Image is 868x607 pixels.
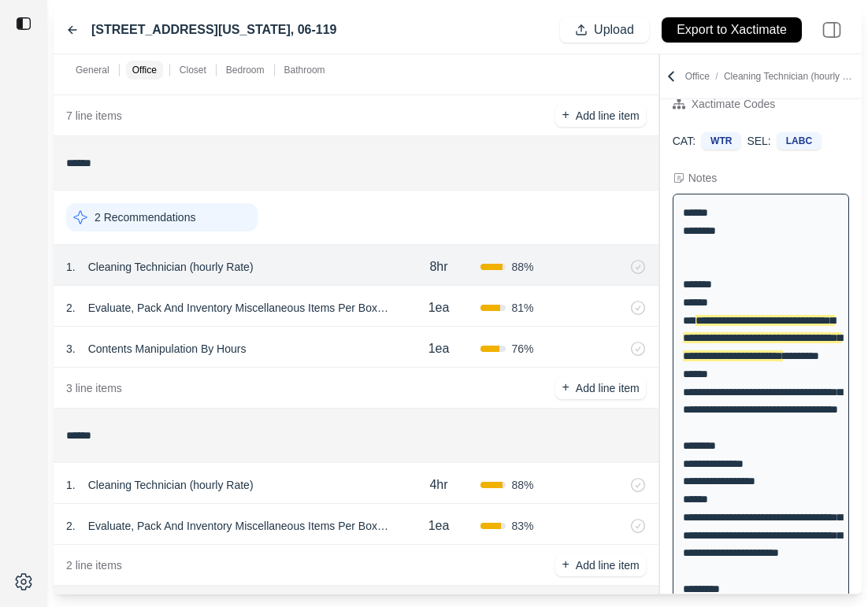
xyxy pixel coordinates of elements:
p: 2 line items [66,557,122,573]
p: Office [685,70,859,83]
p: 2 Recommendations [95,209,195,225]
img: toggle sidebar [16,16,32,31]
p: Add line item [576,380,640,396]
p: + [562,556,569,574]
p: 2 . [66,300,76,316]
div: WTR [702,132,740,150]
p: Upload [594,21,634,39]
p: 8hr [429,257,447,276]
div: Notes [688,170,718,186]
span: 88 % [512,477,534,493]
button: +Add line item [555,554,645,576]
div: Xactimate Codes [692,94,776,113]
p: Contents Manipulation By Hours [82,338,253,360]
p: 3 line items [66,380,122,396]
p: Cleaning Technician (hourly Rate) [82,256,260,278]
p: Bathroom [284,64,325,76]
button: +Add line item [555,377,645,399]
p: Add line item [576,557,640,573]
span: 83 % [512,518,534,534]
span: / [710,71,724,82]
p: Add line item [576,108,640,124]
p: CAT: [673,133,696,149]
button: Export to Xactimate [662,17,802,43]
p: 1ea [428,516,450,535]
p: 1ea [428,298,450,317]
span: Cleaning Technician (hourly Rate) [724,71,866,82]
p: General [76,64,109,76]
p: 7 line items [66,108,122,124]
p: 4hr [429,476,447,494]
p: 1ea [428,339,450,358]
p: Closet [180,64,206,76]
p: 2 . [66,518,76,534]
p: Export to Xactimate [677,21,787,39]
span: 88 % [512,259,534,275]
p: Cleaning Technician (hourly Rate) [82,474,260,496]
p: Office [132,64,157,76]
p: 3 . [66,341,76,357]
p: 1 . [66,477,76,493]
p: + [562,106,569,124]
div: LABC [777,132,821,150]
span: 76 % [512,341,534,357]
button: +Add line item [555,105,645,127]
label: [STREET_ADDRESS][US_STATE], 06-119 [91,20,336,39]
img: right-panel.svg [814,13,849,47]
p: Evaluate, Pack And Inventory Miscellaneous Items Per Box Small [82,297,398,319]
p: + [562,379,569,397]
p: SEL: [747,133,770,149]
p: 1 . [66,259,76,275]
p: Bedroom [226,64,265,76]
span: 81 % [512,300,534,316]
button: Upload [560,17,649,43]
p: Evaluate, Pack And Inventory Miscellaneous Items Per Box Small [82,515,398,537]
